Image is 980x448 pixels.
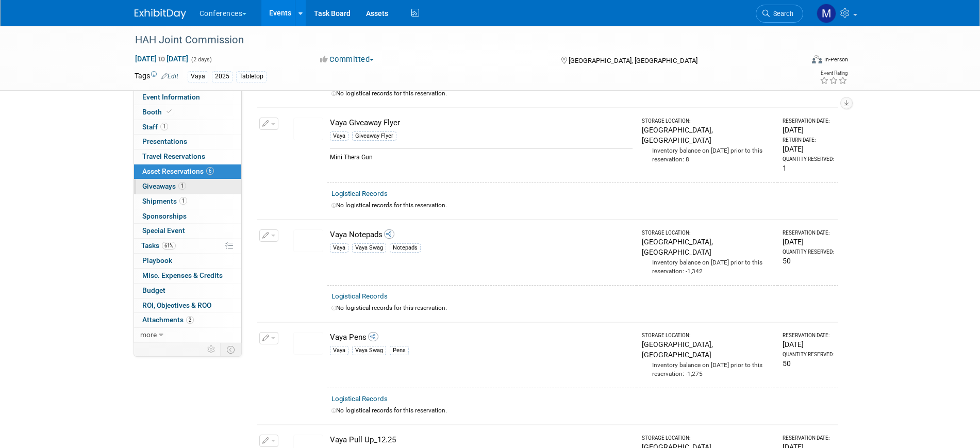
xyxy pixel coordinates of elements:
div: No logistical records for this reservation. [331,304,834,312]
div: [DATE] [783,339,834,350]
span: 6 [206,167,214,175]
div: Vaya Notepads [330,229,633,240]
a: Asset Reservations6 [134,164,241,179]
div: Storage Location: [642,118,774,125]
div: No logistical records for this reservation. [331,406,834,415]
a: Presentations [134,135,241,149]
div: Storage Location: [642,229,774,237]
img: View Images [293,332,323,355]
div: Quantity Reserved: [783,156,834,163]
div: Vaya [188,71,208,82]
img: ExhibitDay [135,9,186,19]
div: Quantity Reserved: [783,248,834,256]
span: Budget [142,286,165,294]
div: In-Person [824,56,848,63]
div: No logistical records for this reservation. [331,89,834,98]
div: Mini Thera Gun [330,148,633,162]
span: Presentations [142,137,187,145]
img: Format-Inperson.png [812,55,822,63]
div: Inventory balance on [DATE] prior to this reservation: -1,342 [642,257,774,276]
div: Vaya Pens [330,332,633,343]
div: Quantity Reserved: [783,351,834,358]
a: Giveaways1 [134,179,241,194]
div: Vaya [330,131,348,141]
img: Marygrace LeGros [817,4,836,23]
a: more [134,328,241,342]
a: ROI, Objectives & ROO [134,298,241,313]
div: Reservation Date: [783,332,834,339]
div: Vaya Swag [352,346,386,355]
span: Travel Reservations [142,152,205,160]
a: Logistical Records [331,292,388,300]
div: No logistical records for this reservation. [331,201,834,210]
span: Playbook [142,256,172,264]
a: Misc. Expenses & Credits [134,269,241,283]
a: Playbook [134,254,241,268]
div: Event Format [742,54,849,69]
span: (2 days) [190,56,212,63]
a: Search [756,5,803,23]
div: Inventory balance on [DATE] prior to this reservation: -1,275 [642,360,774,378]
span: Giveaways [142,182,186,190]
div: Inventory balance on [DATE] prior to this reservation: 8 [642,145,774,164]
div: Return Date: [783,137,834,144]
span: 1 [160,123,168,130]
div: 1 [783,163,834,173]
a: Staff1 [134,120,241,135]
span: Tasks [141,241,176,250]
span: Event Information [142,93,200,101]
div: Vaya [330,346,348,355]
div: [GEOGRAPHIC_DATA], [GEOGRAPHIC_DATA] [642,125,774,145]
div: Event Rating [820,71,848,76]
span: 1 [178,182,186,190]
span: [DATE] [DATE] [135,54,189,63]
div: Pens [390,346,409,355]
span: Special Event [142,226,185,235]
a: Budget [134,284,241,298]
div: Storage Location: [642,332,774,339]
span: to [157,55,167,63]
div: Notepads [390,243,421,253]
span: [GEOGRAPHIC_DATA], [GEOGRAPHIC_DATA] [569,57,697,64]
a: Logistical Records [331,395,388,403]
div: Vaya [330,243,348,253]
div: [DATE] [783,144,834,154]
img: View Images [293,118,323,140]
span: Asset Reservations [142,167,214,175]
span: Sponsorships [142,212,187,220]
a: Attachments2 [134,313,241,327]
td: Tags [135,71,178,82]
div: [DATE] [783,237,834,247]
td: Personalize Event Tab Strip [203,343,221,356]
span: Shipments [142,197,187,205]
div: Giveaway Flyer [352,131,396,141]
div: [DATE] [783,125,834,135]
td: Toggle Event Tabs [220,343,241,356]
a: Event Information [134,90,241,105]
a: Shipments1 [134,194,241,209]
div: [GEOGRAPHIC_DATA], [GEOGRAPHIC_DATA] [642,339,774,360]
span: ROI, Objectives & ROO [142,301,211,309]
a: Special Event [134,224,241,238]
button: Committed [317,54,378,65]
div: Vaya Giveaway Flyer [330,118,633,128]
span: Attachments [142,316,194,324]
div: Vaya Pull Up_12.25 [330,435,633,445]
a: Booth [134,105,241,120]
span: 1 [179,197,187,205]
a: Sponsorships [134,209,241,224]
a: Edit [161,73,178,80]
div: 50 [783,358,834,369]
a: Travel Reservations [134,150,241,164]
a: Logistical Records [331,190,388,197]
i: Booth reservation complete [167,109,172,114]
div: 50 [783,256,834,266]
img: View Images [293,229,323,252]
div: Reservation Date: [783,435,834,442]
span: Misc. Expenses & Credits [142,271,223,279]
div: [GEOGRAPHIC_DATA], [GEOGRAPHIC_DATA] [642,237,774,257]
div: HAH Joint Commission [131,31,788,49]
a: Tasks61% [134,239,241,253]
span: Booth [142,108,174,116]
div: Vaya Swag [352,243,386,253]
